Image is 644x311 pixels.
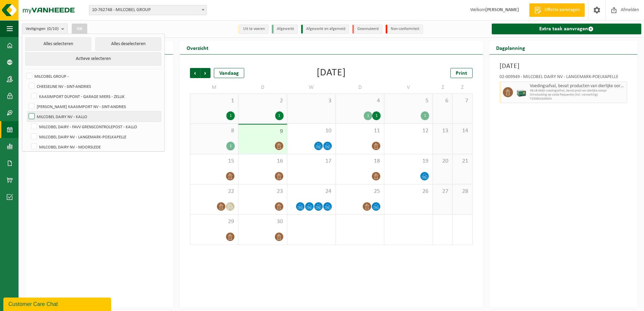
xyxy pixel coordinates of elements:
button: Actieve selecteren [25,52,161,66]
span: 5 [388,97,429,105]
td: D [238,81,287,94]
span: Offerte aanvragen [543,7,581,13]
span: 1 [194,97,235,105]
span: 14 [456,127,469,135]
h2: Overzicht [180,41,215,54]
span: 18 [339,158,381,165]
div: [DATE] [317,68,346,78]
span: 27 [436,188,449,195]
div: Vandaag [214,68,244,78]
a: Offerte aanvragen [529,3,585,17]
td: V [384,81,433,94]
span: 30 [242,218,283,226]
div: 1 [226,142,235,150]
span: 28 [456,188,469,195]
span: 12 [388,127,429,135]
div: 1 [372,111,381,120]
div: 1 [364,111,372,120]
span: 16 [242,158,283,165]
li: Non-conformiteit [386,25,423,34]
span: 9 [242,128,283,135]
span: 13 [436,127,449,135]
div: 1 [226,111,235,120]
span: Vorige [190,68,200,78]
span: 20 [436,158,449,165]
span: 17 [291,158,332,165]
button: Alles selecteren [25,37,91,51]
span: 4 [339,97,381,105]
span: 6 [436,97,449,105]
span: 26 [388,188,429,195]
td: Z [453,81,473,94]
count: (0/10) [47,27,59,31]
span: 25 [339,188,381,195]
span: 24 [291,188,332,195]
label: CHEESELINE NV - SINT-ANDRIES [27,81,161,91]
span: 22 [194,188,235,195]
label: MILCOBEL DAIRY - FAVV GRENSCONTROLEPOST - KALLO [30,122,161,132]
span: 2 [242,97,283,105]
span: Vestigingen [26,24,59,34]
span: 10-762748 - MILCOBEL GROUP [89,5,206,15]
button: Vestigingen(0/10) [22,24,68,34]
label: MILCOBEL DAIRY NV - LANGEMARK-POELKAPELLE [30,132,161,142]
img: PB-LB-0680-HPE-GN-01 [516,87,526,97]
li: Afgewerkt en afgemeld [301,25,349,34]
td: M [190,81,238,94]
label: [PERSON_NAME] KAASIMPORT NV - SINT-ANDRIES [27,101,161,111]
label: KAASIMPORT DUPONT - GARAGE MIERS - ZELLIK [30,91,161,101]
strong: [PERSON_NAME] [485,7,519,12]
li: Uit te voeren [238,25,268,34]
button: OK [72,24,87,34]
h2: Dagplanning [489,41,532,54]
td: Z [433,81,453,94]
span: 11 [339,127,381,135]
span: 10-762748 - MILCOBEL GROUP [89,5,207,15]
h3: [DATE] [500,61,627,71]
div: 02-009949 - MILCOBEL DAIRY NV - LANGEMARK-POELKAPELLE [500,75,627,81]
span: Volgende [200,68,211,78]
a: Extra taak aanvragen [492,24,641,34]
label: MILCOBEL GROUP - [25,71,161,81]
span: PB-LB-0680 voedingsafval, bevat prod van dierlijke oorspr [530,89,625,93]
span: Voedingsafval, bevat producten van dierlijke oorsprong, onverpakt, categorie 3 [530,83,625,89]
td: D [336,81,384,94]
span: Print [456,71,467,76]
label: MILCOBEL DAIRY NV - KALLO [27,111,161,122]
li: Afgewerkt [272,25,298,34]
td: W [287,81,336,94]
iframe: chat widget [3,296,112,311]
span: Omwisseling op vaste frequentie (incl. verwerking) [530,93,625,97]
div: 1 [421,111,429,120]
span: 3 [291,97,332,105]
a: Print [450,68,473,78]
label: MILCOBEL DAIRY NV - MOORSLEDE [30,142,161,152]
span: T250001849854 [530,97,625,101]
div: 1 [275,111,284,120]
span: 15 [194,158,235,165]
button: Alles deselecteren [95,37,161,51]
span: 29 [194,218,235,226]
span: 8 [194,127,235,135]
span: 10 [291,127,332,135]
span: 7 [456,97,469,105]
span: 23 [242,188,283,195]
span: 19 [388,158,429,165]
li: Geannuleerd [352,25,382,34]
span: 21 [456,158,469,165]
